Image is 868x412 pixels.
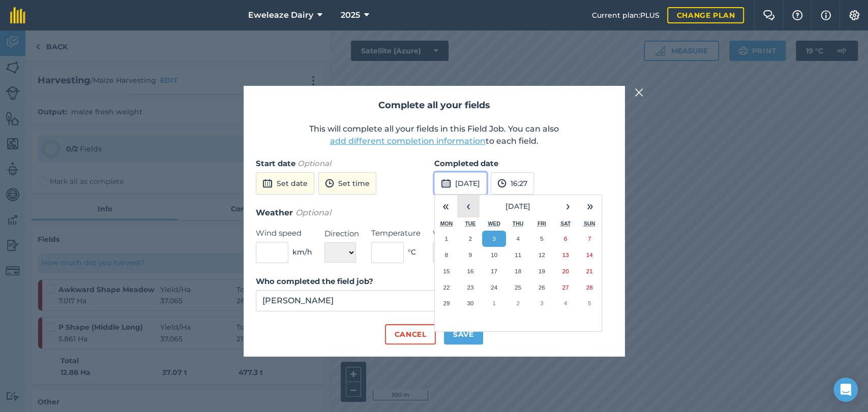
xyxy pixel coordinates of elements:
abbr: Thursday [513,220,524,227]
button: 30 September 2025 [458,295,482,311]
abbr: 10 September 2025 [491,251,497,258]
span: km/h [292,246,312,258]
abbr: 15 September 2025 [443,268,450,274]
em: Optional [295,208,331,217]
abbr: 13 September 2025 [562,251,569,258]
img: Two speech bubbles overlapping with the left bubble in the forefront [763,10,775,20]
button: 13 September 2025 [554,247,578,263]
abbr: 26 September 2025 [538,284,545,291]
abbr: 9 September 2025 [469,251,472,258]
abbr: Tuesday [465,220,475,227]
button: » [579,195,602,217]
img: A question mark icon [791,10,803,20]
button: 3 September 2025 [482,231,506,247]
button: 4 October 2025 [554,295,578,311]
button: 16:27 [491,172,534,195]
abbr: 25 September 2025 [515,284,521,291]
strong: Who completed the field job? [256,276,373,286]
button: 9 September 2025 [458,247,482,263]
button: add different completion information [330,135,486,147]
strong: Completed date [434,159,498,168]
button: 5 September 2025 [530,231,554,247]
em: Optional [297,159,331,168]
span: 2025 [341,9,360,21]
h3: Weather [256,206,613,219]
abbr: Wednesday [488,220,500,227]
abbr: 29 September 2025 [443,300,450,306]
abbr: 4 September 2025 [516,235,519,242]
abbr: 5 October 2025 [588,300,591,306]
button: 1 October 2025 [482,295,506,311]
h2: Complete all your fields [256,98,613,113]
abbr: Sunday [584,220,595,227]
abbr: 8 September 2025 [445,251,448,258]
img: fieldmargin Logo [10,7,25,23]
button: 15 September 2025 [435,263,459,279]
button: 1 September 2025 [435,231,459,247]
a: Change plan [667,7,744,23]
img: svg+xml;base64,PD94bWwgdmVyc2lvbj0iMS4wIiBlbmNvZGluZz0idXRmLTgiPz4KPCEtLSBHZW5lcmF0b3I6IEFkb2JlIE... [325,177,334,189]
abbr: 18 September 2025 [515,268,521,274]
button: [DATE] [434,172,487,195]
strong: Start date [256,159,295,168]
div: Open Intercom Messenger [833,377,858,402]
label: Wind speed [256,227,312,239]
abbr: 19 September 2025 [538,268,545,274]
abbr: 12 September 2025 [538,251,545,258]
button: 20 September 2025 [554,263,578,279]
abbr: 2 September 2025 [469,235,472,242]
button: 25 September 2025 [506,279,530,296]
abbr: 3 October 2025 [540,300,543,306]
button: 19 September 2025 [530,263,554,279]
button: 6 September 2025 [554,231,578,247]
abbr: 22 September 2025 [443,284,450,291]
button: Set time [318,172,376,195]
button: ‹ [457,195,480,217]
abbr: 17 September 2025 [491,268,497,274]
button: 11 September 2025 [506,247,530,263]
button: Set date [256,172,314,195]
abbr: 4 October 2025 [564,300,567,306]
button: 3 October 2025 [530,295,554,311]
span: ° C [408,246,416,258]
button: Save [444,324,483,344]
abbr: Saturday [560,220,571,227]
abbr: 6 September 2025 [564,235,567,242]
button: 29 September 2025 [435,295,459,311]
abbr: 7 September 2025 [588,235,591,242]
label: Weather [433,228,483,240]
button: 26 September 2025 [530,279,554,296]
abbr: 2 October 2025 [516,300,519,306]
abbr: Monday [440,220,453,227]
button: 2 September 2025 [458,231,482,247]
img: svg+xml;base64,PD94bWwgdmVyc2lvbj0iMS4wIiBlbmNvZGluZz0idXRmLTgiPz4KPCEtLSBHZW5lcmF0b3I6IEFkb2JlIE... [497,177,506,189]
p: This will complete all your fields in this Field Job. You can also to each field. [256,123,613,147]
button: 21 September 2025 [578,263,602,279]
button: 5 October 2025 [578,295,602,311]
button: 28 September 2025 [578,279,602,296]
button: 7 September 2025 [578,231,602,247]
img: svg+xml;base64,PD94bWwgdmVyc2lvbj0iMS4wIiBlbmNvZGluZz0idXRmLTgiPz4KPCEtLSBHZW5lcmF0b3I6IEFkb2JlIE... [262,177,273,189]
button: 17 September 2025 [482,263,506,279]
abbr: 1 September 2025 [445,235,448,242]
span: [DATE] [505,202,530,211]
abbr: 27 September 2025 [562,284,569,291]
label: Direction [324,228,359,240]
img: A cog icon [848,10,860,20]
button: 24 September 2025 [482,279,506,296]
button: 27 September 2025 [554,279,578,296]
button: Cancel [385,324,435,344]
img: svg+xml;base64,PHN2ZyB4bWxucz0iaHR0cDovL3d3dy53My5vcmcvMjAwMC9zdmciIHdpZHRoPSIxNyIgaGVpZ2h0PSIxNy... [821,9,831,21]
abbr: 14 September 2025 [586,251,593,258]
abbr: 28 September 2025 [586,284,593,291]
button: 8 September 2025 [435,247,459,263]
button: 2 October 2025 [506,295,530,311]
button: « [435,195,457,217]
span: Eweleaze Dairy [248,9,313,21]
button: 23 September 2025 [458,279,482,296]
button: 10 September 2025 [482,247,506,263]
abbr: 16 September 2025 [467,268,473,274]
button: 4 September 2025 [506,231,530,247]
button: [DATE] [480,195,557,217]
abbr: 21 September 2025 [586,268,593,274]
